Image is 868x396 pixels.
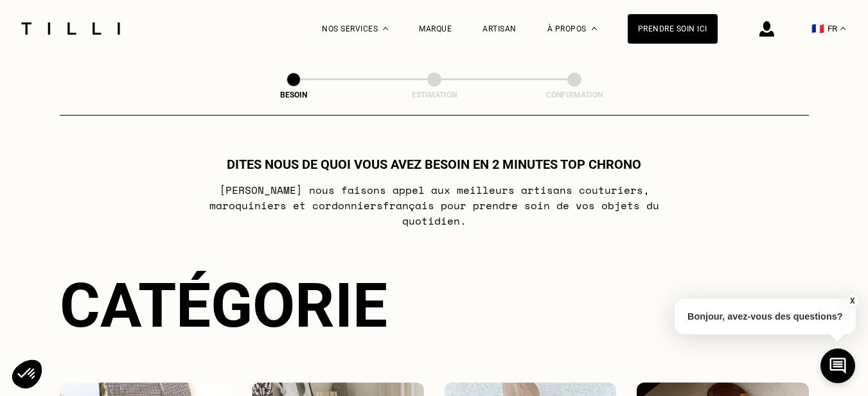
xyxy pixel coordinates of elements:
div: Confirmation [510,90,639,99]
div: Catégorie [60,270,809,341]
button: X [846,294,858,308]
p: [PERSON_NAME] nous faisons appel aux meilleurs artisans couturiers , maroquiniers et cordonniers ... [179,182,689,228]
img: Logo du service de couturière Tilli [17,22,125,35]
a: Artisan [483,24,517,33]
span: 🇫🇷 [811,22,824,35]
img: Menu déroulant à propos [592,27,597,30]
img: menu déroulant [840,27,846,30]
h1: Dites nous de quoi vous avez besoin en 2 minutes top chrono [227,157,641,172]
img: icône connexion [759,21,774,37]
a: Marque [419,24,452,33]
div: Besoin [229,90,358,99]
div: Estimation [370,90,499,99]
p: Bonjour, avez-vous des questions? [675,298,856,334]
img: Menu déroulant [383,27,388,30]
a: Prendre soin ici [628,14,718,44]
